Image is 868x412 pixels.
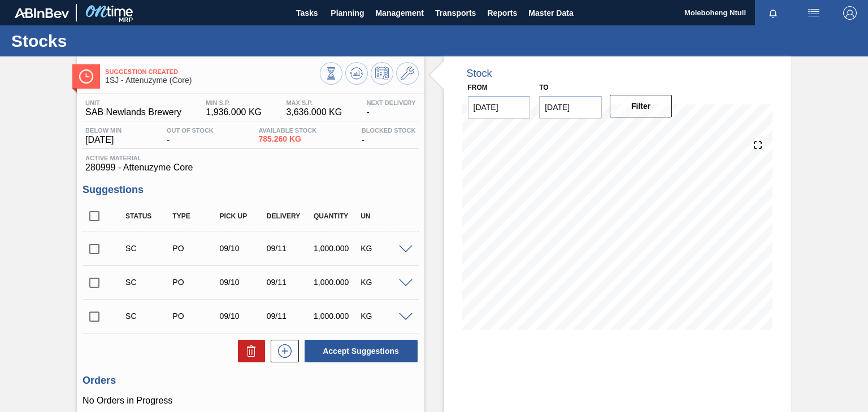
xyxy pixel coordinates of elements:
div: 09/10/2025 [217,244,268,253]
div: 09/11/2025 [264,312,315,321]
div: 09/11/2025 [264,244,315,253]
span: Below Min [85,127,121,134]
div: 1,000.000 [311,312,362,321]
div: KG [358,244,409,253]
span: Reports [487,6,517,20]
div: Suggestion Created [123,312,174,321]
label: to [539,84,548,91]
span: Transports [435,6,476,20]
div: Delete Suggestions [232,340,265,362]
div: Purchase order [170,278,221,287]
button: Accept Suggestions [305,340,418,362]
img: TNhmsLtSVTkK8tSr43FrP2fwEKptu5GPRR3wAAAABJRU5ErkJggg== [15,8,69,18]
span: 785.260 KG [258,135,316,143]
span: Master Data [528,6,573,20]
button: Filter [610,95,672,117]
span: Available Stock [258,127,316,134]
span: Management [375,6,424,20]
span: Unit [85,99,181,106]
div: KG [358,312,409,321]
span: Planning [331,6,364,20]
span: Blocked Stock [362,127,416,134]
div: Suggestion Created [123,244,174,253]
h1: Stocks [11,34,212,47]
div: 09/11/2025 [264,278,315,287]
div: - [363,99,418,117]
div: Type [170,212,221,220]
button: Update Chart [345,62,368,85]
input: mm/dd/yyyy [468,96,531,119]
button: Stocks Overview [320,62,342,85]
div: Stock [467,68,492,80]
div: Purchase order [170,312,221,321]
button: Notifications [755,5,791,21]
div: Purchase order [170,244,221,253]
span: 1,936.000 KG [206,107,262,117]
span: MAX S.P. [286,99,342,106]
img: Ícone [79,69,93,84]
div: New suggestion [265,340,299,362]
img: Logout [843,6,857,20]
h3: Suggestions [83,184,418,196]
div: Pick up [217,212,268,220]
div: 09/10/2025 [217,278,268,287]
div: UN [358,212,409,220]
span: Active Material [85,155,415,161]
button: Go to Master Data / General [396,62,419,85]
div: 1,000.000 [311,278,362,287]
span: Next Delivery [366,99,415,106]
img: userActions [807,6,821,20]
div: - [359,127,419,145]
span: Tasks [294,6,319,20]
p: No Orders in Progress [83,396,418,406]
div: Accept Suggestions [299,339,419,363]
span: [DATE] [85,135,121,145]
span: MIN S.P. [206,99,262,106]
span: 1SJ - Attenuzyme (Core) [105,76,319,85]
span: SAB Newlands Brewery [85,107,181,117]
div: Suggestion Created [123,278,174,287]
div: 1,000.000 [311,244,362,253]
div: Delivery [264,212,315,220]
button: Schedule Inventory [371,62,393,85]
h3: Orders [83,375,418,387]
div: 09/10/2025 [217,312,268,321]
span: Out Of Stock [167,127,214,134]
div: Quantity [311,212,362,220]
span: 280999 - Attenuzyme Core [85,163,415,173]
div: KG [358,278,409,287]
span: 3,636.000 KG [286,107,342,117]
div: Status [123,212,174,220]
label: From [468,84,488,91]
span: Suggestion Created [105,68,319,75]
div: - [164,127,216,145]
input: mm/dd/yyyy [539,96,602,119]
